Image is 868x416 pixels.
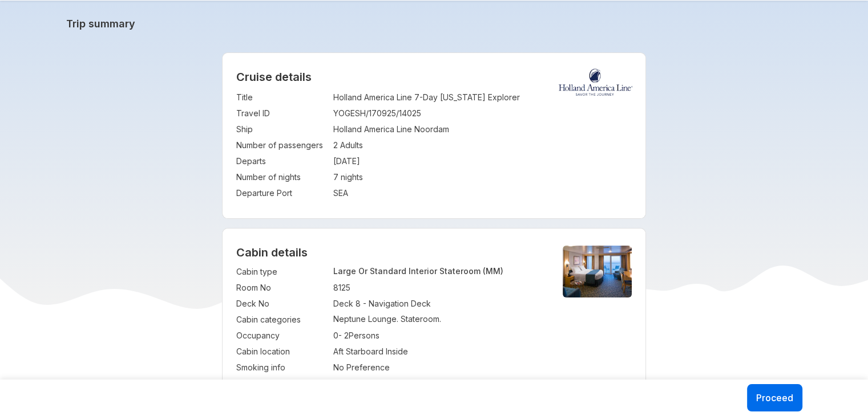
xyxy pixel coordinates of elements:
td: Title [236,89,328,105]
td: No Preference [333,360,543,376]
td: Occupancy [236,328,328,344]
td: Departs [236,153,328,169]
td: : [328,360,333,376]
td: : [328,121,333,137]
td: Cabin location [236,344,328,360]
button: Proceed [747,384,802,411]
td: 2 Adults [333,137,632,153]
span: (MM) [483,266,503,276]
p: Neptune Lounge. Stateroom. [333,314,543,324]
td: YOGESH/170925/14025 [333,105,632,121]
td: [DATE] [333,153,632,169]
td: Smoking info [236,360,328,376]
td: : [328,376,333,391]
td: Departure Port [236,185,328,201]
td: : [328,296,333,312]
td: 8125 [333,280,543,296]
td: : [328,153,333,169]
td: Holland America Line Noordam [333,121,632,137]
td: : [328,344,333,360]
td: Bath options [236,376,328,391]
td: : [328,89,333,105]
td: : [328,169,333,185]
h2: Cruise details [236,70,632,84]
td: : [328,312,333,328]
td: : [328,264,333,280]
td: Room No [236,280,328,296]
td: Travel ID [236,105,328,121]
td: : [328,280,333,296]
td: Ship [236,121,328,137]
td: Number of nights [236,169,328,185]
p: Large Or Standard Interior Stateroom [333,266,543,276]
td: Deck No [236,296,328,312]
td: Cabin categories [236,312,328,328]
td: 0 - 2 Persons [333,328,543,344]
td: : [328,328,333,344]
td: SEA [333,185,632,201]
td: Cabin type [236,264,328,280]
td: : [328,105,333,121]
td: Holland America Line 7-Day [US_STATE] Explorer [333,89,632,105]
td: : [328,137,333,153]
td: Aft Starboard Inside [333,344,543,360]
td: 7 nights [333,169,632,185]
td: Deck 8 - Navigation Deck [333,296,543,312]
td: Number of passengers [236,137,328,153]
td: Shower ( SH ) [333,376,543,391]
a: Trip summary [66,18,802,30]
td: : [328,185,333,201]
h4: Cabin details [236,246,632,259]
